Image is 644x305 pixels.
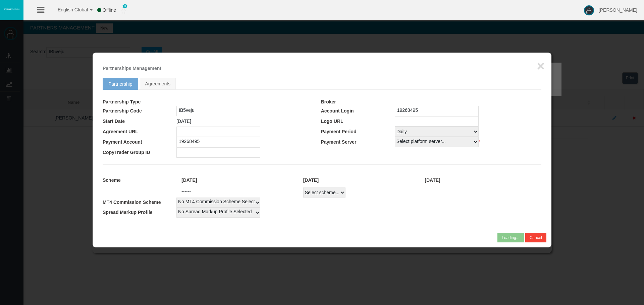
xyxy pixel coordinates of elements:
[103,147,176,158] td: CopyTrader Group ID
[103,98,176,106] td: Partnership Type
[103,127,176,137] td: Agreement URL
[103,106,176,116] td: Partnership Code
[103,7,116,13] span: Offline
[103,137,176,147] td: Payment Account
[537,59,545,73] button: ×
[298,176,420,184] div: [DATE]
[599,7,637,13] span: [PERSON_NAME]
[321,127,395,137] td: Payment Period
[181,188,191,194] span: ------
[321,98,395,106] td: Broker
[3,8,20,10] img: logo.svg
[321,116,395,127] td: Logo URL
[103,116,176,127] td: Start Date
[121,7,126,14] img: user_small.png
[420,176,541,184] div: [DATE]
[525,233,546,242] button: Cancel
[321,137,395,147] td: Payment Server
[49,7,88,12] span: English Global
[122,4,128,8] span: 0
[584,5,594,15] img: user-image
[321,106,395,116] td: Account Login
[103,173,176,187] td: Scheme
[103,198,176,208] td: MT4 Commission Scheme
[176,176,298,184] div: [DATE]
[103,208,176,218] td: Spread Markup Profile
[176,119,191,124] span: [DATE]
